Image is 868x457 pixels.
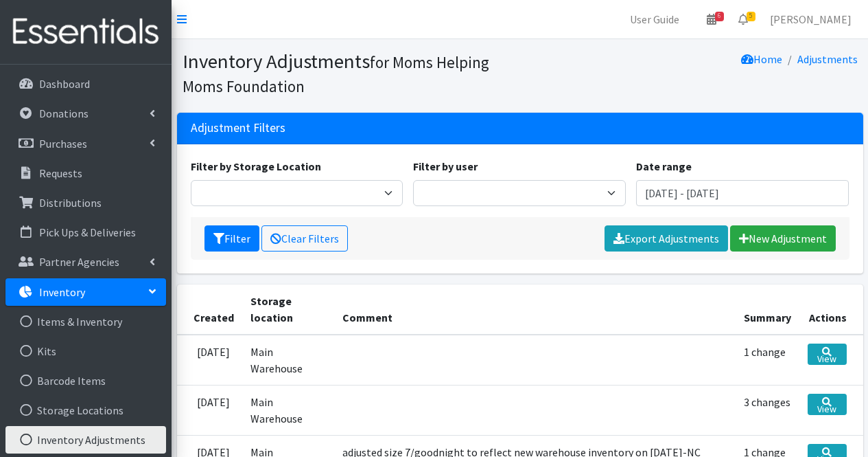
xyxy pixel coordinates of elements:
[696,5,727,33] a: 6
[261,225,348,252] a: Clear Filters
[183,52,489,96] small: for Moms Helping Moms Foundation
[39,166,82,180] p: Requests
[39,255,119,269] p: Partner Agencies
[5,367,166,394] a: Barcode Items
[5,308,166,335] a: Items & Inventory
[605,225,728,252] a: Export Adjustments
[191,121,285,135] h3: Adjustment Filters
[5,189,166,216] a: Distributions
[5,219,166,246] a: Pick Ups & Deliveries
[759,5,863,33] a: [PERSON_NAME]
[636,158,692,175] label: Date range
[727,5,759,33] a: 5
[736,335,799,386] td: 1 change
[5,130,166,157] a: Purchases
[715,12,724,21] span: 6
[636,180,849,206] input: January 1, 2011 - December 31, 2011
[5,278,166,306] a: Inventory
[741,52,782,66] a: Home
[191,158,321,175] label: Filter by Storage Location
[39,107,89,120] p: Donations
[413,158,478,175] label: Filter by user
[797,52,858,66] a: Adjustments
[5,426,166,454] a: Inventory Adjustments
[5,397,166,424] a: Storage Locations
[39,285,85,299] p: Inventory
[197,395,230,409] time: [DATE]
[39,225,136,239] p: Pick Ups & Deliveries
[5,159,166,187] a: Requests
[736,285,799,335] th: Summary
[747,12,755,21] span: 5
[39,196,102,210] p: Distributions
[177,285,242,335] th: Created
[730,225,836,252] a: New Adjustment
[334,285,736,335] th: Comment
[736,386,799,436] td: 3 changes
[5,100,166,127] a: Donations
[183,49,515,97] h1: Inventory Adjustments
[619,5,690,33] a: User Guide
[242,285,334,335] th: Storage location
[5,9,166,55] img: HumanEssentials
[197,345,230,359] time: [DATE]
[204,225,259,252] button: Filter
[242,335,334,386] td: Main Warehouse
[808,344,846,365] a: View
[39,137,87,151] p: Purchases
[5,337,166,365] a: Kits
[799,285,863,335] th: Actions
[808,394,846,415] a: View
[242,386,334,436] td: Main Warehouse
[39,77,90,91] p: Dashboard
[5,248,166,276] a: Partner Agencies
[5,70,166,98] a: Dashboard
